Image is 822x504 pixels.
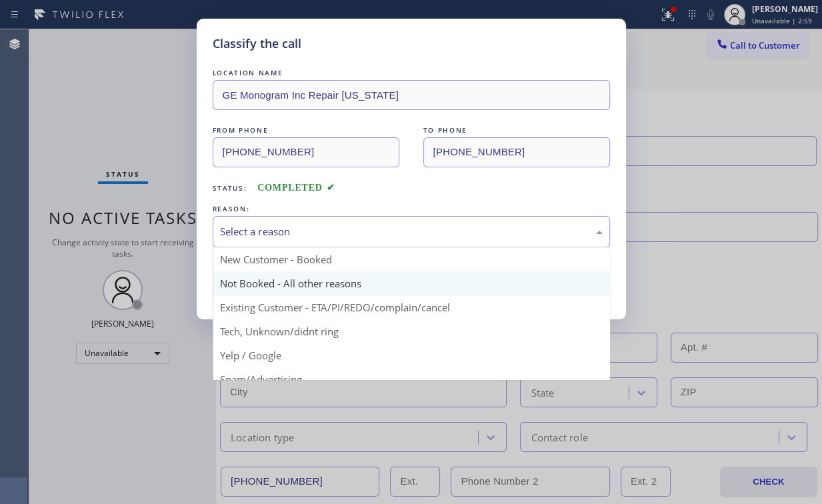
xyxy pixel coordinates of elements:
[423,137,610,167] input: To phone
[213,183,247,193] span: Status:
[213,123,399,137] div: FROM PHONE
[213,137,399,167] input: From phone
[213,35,301,53] h5: Classify the call
[213,202,610,216] div: REASON:
[213,271,609,295] div: Not Booked - All other reasons
[213,343,609,367] div: Yelp / Google
[213,367,609,391] div: Spam/Advertising
[257,183,335,193] span: COMPLETED
[423,123,610,137] div: TO PHONE
[213,247,609,271] div: New Customer - Booked
[213,66,610,80] div: LOCATION NAME
[220,224,603,239] div: Select a reason
[213,319,609,343] div: Tech, Unknown/didnt ring
[213,295,609,319] div: Existing Customer - ETA/PI/REDO/complain/cancel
